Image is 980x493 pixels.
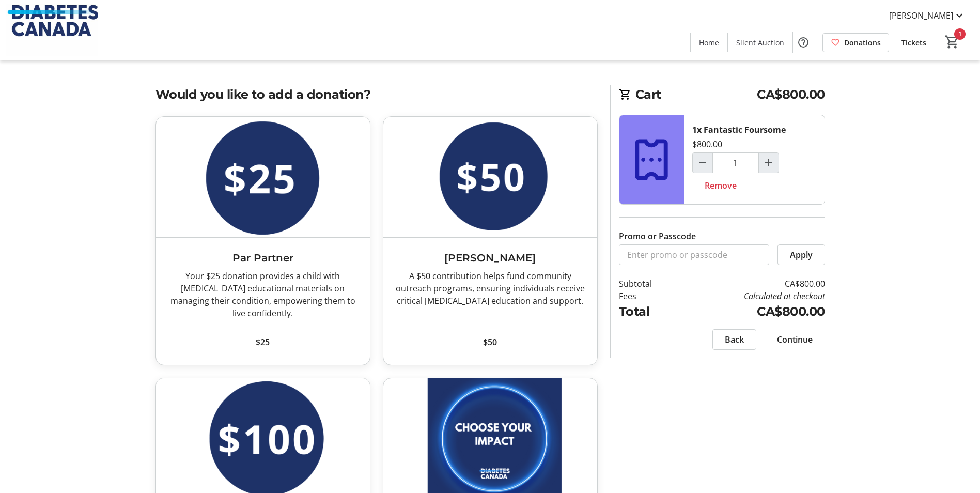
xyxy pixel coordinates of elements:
[777,333,813,346] span: Continue
[383,117,597,237] img: Birdie Backer
[155,85,598,104] h2: Would you like to add a donation?
[392,270,589,307] div: A $50 contribution helps fund community outreach programs, ensuring individuals receive critical ...
[692,124,786,136] div: 1x Fantastic Foursome
[693,153,712,173] button: Decrement by one
[164,332,362,352] button: $25
[765,329,825,350] button: Continue
[901,37,926,48] span: Tickets
[619,244,769,265] input: Enter promo or passcode
[712,329,756,350] button: Back
[619,230,696,242] label: Promo or Passcode
[822,33,889,52] a: Donations
[678,290,825,302] td: Calculated at checkout
[678,278,825,290] td: CA$800.00
[619,302,679,321] td: Total
[757,85,825,104] span: CA$800.00
[483,336,497,348] span: $50
[893,33,935,52] a: Tickets
[759,153,779,173] button: Increment by one
[699,37,719,48] span: Home
[164,250,362,266] h3: Par Partner
[889,9,953,22] span: [PERSON_NAME]
[736,37,784,48] span: Silent Auction
[725,333,744,346] span: Back
[692,175,749,196] button: Remove
[793,32,814,53] button: Help
[392,332,589,352] button: $50
[164,270,362,319] div: Your $25 donation provides a child with [MEDICAL_DATA] educational materials on managing their co...
[6,4,98,56] img: Diabetes Canada's Logo
[943,33,961,51] button: Cart
[844,37,881,48] span: Donations
[392,250,589,266] h3: [PERSON_NAME]
[728,33,792,52] a: Silent Auction
[619,278,679,290] td: Subtotal
[256,336,270,348] span: $25
[777,244,825,265] button: Apply
[156,117,370,237] img: Par Partner
[678,302,825,321] td: CA$800.00
[705,179,737,192] span: Remove
[712,152,759,173] input: Fantastic Foursome Quantity
[881,7,974,24] button: [PERSON_NAME]
[790,249,813,261] span: Apply
[619,290,679,302] td: Fees
[619,85,825,106] h2: Cart
[692,138,722,150] div: $800.00
[691,33,727,52] a: Home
